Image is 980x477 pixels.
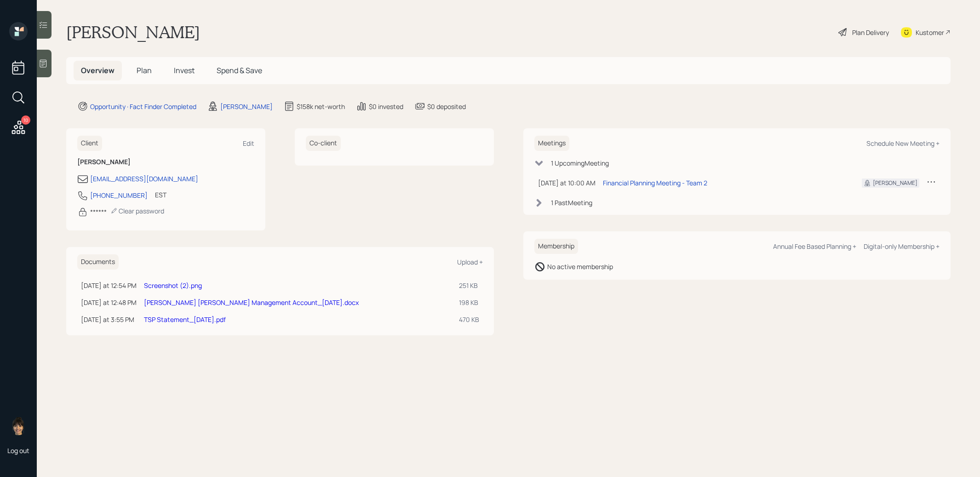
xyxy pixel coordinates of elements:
[916,28,944,37] div: Kustomer
[110,207,164,215] div: Clear password
[7,446,29,455] div: Log out
[427,102,466,111] div: $0 deposited
[864,242,940,251] div: Digital-only Membership +
[9,417,28,435] img: treva-nostdahl-headshot.png
[81,281,137,290] div: [DATE] at 12:54 PM
[144,315,226,324] a: TSP Statement_[DATE].pdf
[873,179,917,187] div: [PERSON_NAME]
[459,315,479,324] div: 470 KB
[538,178,596,188] div: [DATE] at 10:00 AM
[534,239,578,254] h6: Membership
[369,102,403,111] div: $0 invested
[534,136,569,151] h6: Meetings
[77,254,119,270] h6: Documents
[77,158,254,166] h6: [PERSON_NAME]
[243,139,254,148] div: Edit
[81,315,137,324] div: [DATE] at 3:55 PM
[547,262,613,271] div: No active membership
[773,242,856,251] div: Annual Fee Based Planning +
[144,281,202,290] a: Screenshot (2).png
[90,190,148,200] div: [PHONE_NUMBER]
[66,22,200,42] h1: [PERSON_NAME]
[866,139,940,148] div: Schedule New Meeting +
[90,174,198,184] div: [EMAIL_ADDRESS][DOMAIN_NAME]
[603,178,707,188] div: Financial Planning Meeting - Team 2
[306,136,341,151] h6: Co-client
[297,102,345,111] div: $158k net-worth
[77,136,102,151] h6: Client
[551,158,609,168] div: 1 Upcoming Meeting
[81,65,115,75] span: Overview
[551,198,592,207] div: 1 Past Meeting
[459,298,479,307] div: 198 KB
[21,115,30,125] div: 10
[459,281,479,290] div: 251 KB
[852,28,889,37] div: Plan Delivery
[217,65,262,75] span: Spend & Save
[457,258,483,266] div: Upload +
[220,102,273,111] div: [PERSON_NAME]
[90,102,196,111] div: Opportunity · Fact Finder Completed
[155,190,166,200] div: EST
[144,298,359,307] a: [PERSON_NAME] [PERSON_NAME] Management Account_[DATE].docx
[81,298,137,307] div: [DATE] at 12:48 PM
[174,65,195,75] span: Invest
[137,65,152,75] span: Plan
